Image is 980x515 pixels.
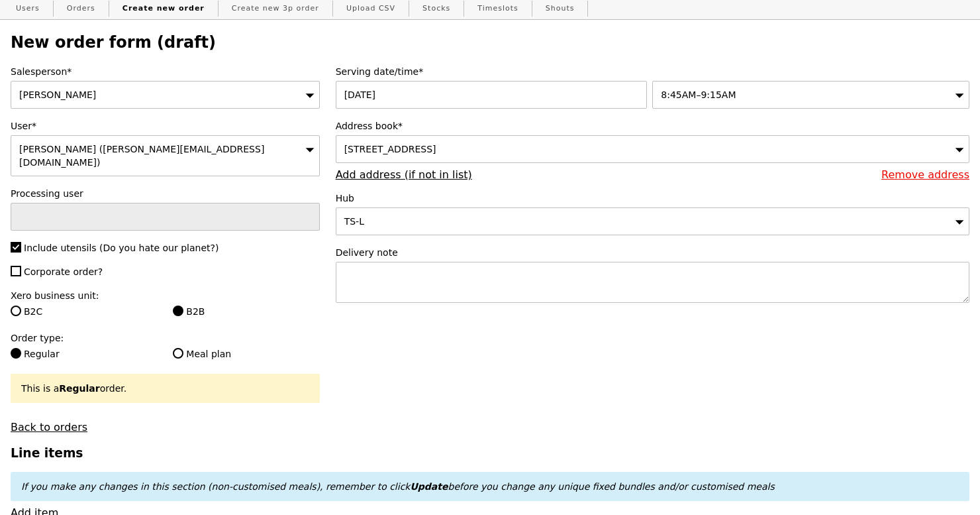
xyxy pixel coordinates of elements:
[11,187,320,200] label: Processing user
[59,383,99,394] b: Regular
[173,305,319,318] label: B2B
[336,81,648,109] input: Serving date
[344,144,436,154] span: [STREET_ADDRESS]
[11,348,21,359] input: Regular
[410,481,448,492] b: Update
[19,89,96,100] span: [PERSON_NAME]
[661,89,736,100] span: 8:45AM–9:15AM
[336,192,969,205] label: Hub
[21,382,309,395] div: This is a order.
[336,246,969,259] label: Delivery note
[11,33,969,52] h2: New order form (draft)
[24,243,219,253] span: Include utensils (Do you hate our planet?)
[11,242,21,253] input: Include utensils (Do you hate our planet?)
[11,289,320,302] label: Xero business unit:
[11,119,320,133] label: User*
[11,266,21,276] input: Corporate order?
[11,306,21,316] input: B2C
[11,331,320,345] label: Order type:
[336,65,969,78] label: Serving date/time*
[21,481,775,492] em: If you make any changes in this section (non-customised meals), remember to click before you chan...
[11,305,157,318] label: B2C
[336,168,472,181] a: Add address (if not in list)
[11,446,969,460] h3: Line items
[881,168,969,181] a: Remove address
[173,306,183,316] input: B2B
[173,347,319,361] label: Meal plan
[24,266,103,277] span: Corporate order?
[344,216,364,227] span: TS-L
[336,119,969,133] label: Address book*
[11,65,320,78] label: Salesperson*
[173,348,183,359] input: Meal plan
[11,347,157,361] label: Regular
[19,144,264,168] span: [PERSON_NAME] ([PERSON_NAME][EMAIL_ADDRESS][DOMAIN_NAME])
[11,421,87,433] a: Back to orders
